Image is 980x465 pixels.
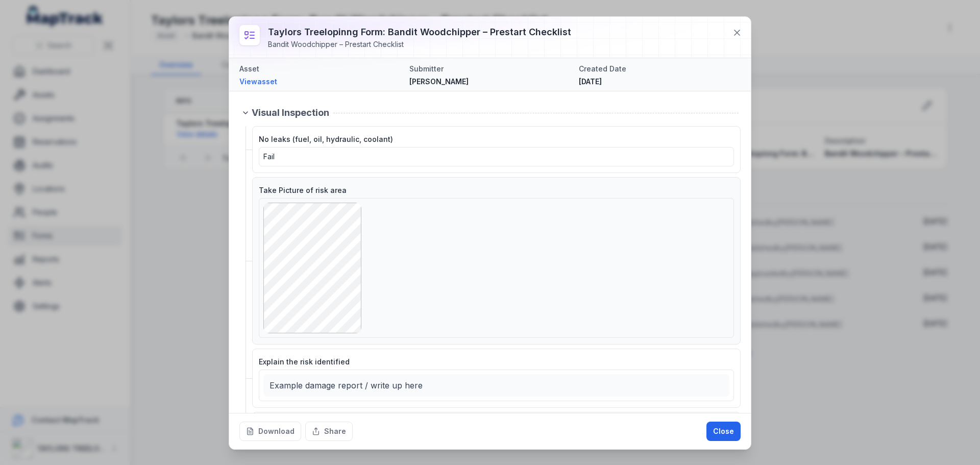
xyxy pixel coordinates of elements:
[268,39,571,50] div: Bandit Woodchipper – Prestart Checklist
[239,64,259,73] span: Asset
[706,422,741,441] button: Close
[239,422,301,441] button: Download
[239,77,401,87] a: Viewasset
[269,378,723,393] p: Example damage report / write up here
[409,64,444,73] span: Submitter
[579,64,626,73] span: Created Date
[259,135,393,143] span: No leaks (fuel, oil, hydraulic, coolant)
[579,77,602,86] span: [DATE]
[409,77,469,86] span: [PERSON_NAME]
[259,357,350,366] span: Explain the risk identified
[252,106,329,120] span: Visual Inspection
[268,25,571,39] h3: Taylors Treelopinng Form: Bandit Woodchipper – Prestart Checklist
[579,77,602,86] time: 28/08/2025, 2:56:32 pm
[263,152,275,161] span: Fail
[259,186,347,194] span: Take Picture of risk area
[305,422,353,441] button: Share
